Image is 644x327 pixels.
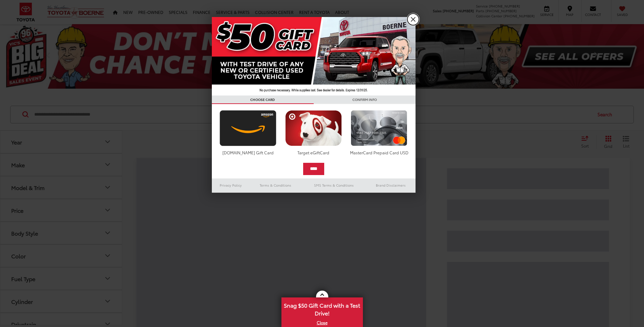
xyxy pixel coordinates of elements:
[283,110,344,146] img: targetcard.png
[212,181,250,189] a: Privacy Policy
[302,181,366,189] a: SMS Terms & Conditions
[212,96,314,104] h3: CHOOSE CARD
[250,181,301,189] a: Terms & Conditions
[283,150,344,155] div: Target eGiftCard
[349,150,409,155] div: MasterCard Prepaid Card USD
[282,298,362,319] span: Snag $50 Gift Card with a Test Drive!
[314,96,416,104] h3: CONFIRM INFO
[212,17,416,96] img: 42635_top_851395.jpg
[349,110,409,146] img: mastercard.png
[218,110,278,146] img: amazoncard.png
[218,150,278,155] div: [DOMAIN_NAME] Gift Card
[366,181,416,189] a: Brand Disclaimers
